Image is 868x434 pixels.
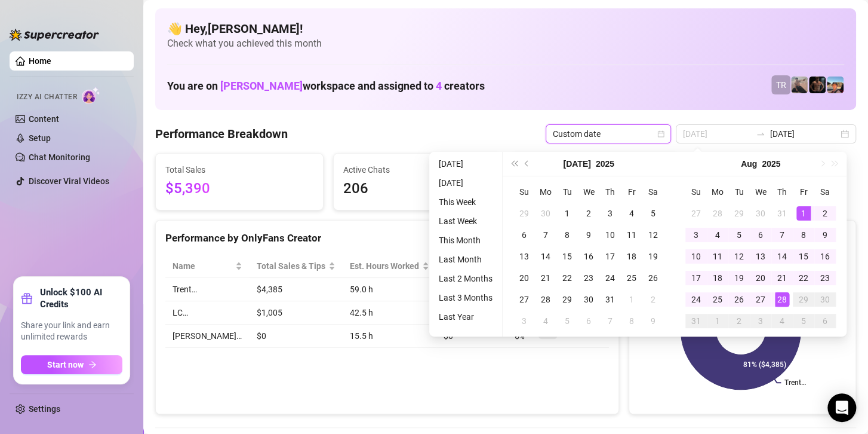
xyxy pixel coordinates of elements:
td: 2025-07-01 [556,203,578,224]
td: 2025-07-28 [707,203,728,224]
button: Choose a year [596,152,614,176]
div: 21 [775,271,789,285]
div: 9 [581,228,596,242]
div: 28 [710,206,725,221]
span: calendar [657,130,664,137]
img: Zach [827,77,844,93]
td: 2025-09-03 [750,310,771,332]
td: 2025-07-30 [578,289,599,310]
span: $5,390 [165,178,313,200]
div: 7 [775,228,789,242]
div: 10 [689,249,703,264]
span: Share your link and earn unlimited rewards [21,320,122,343]
td: 2025-07-29 [728,203,750,224]
div: 1 [796,206,811,221]
td: 2025-07-08 [556,224,578,246]
td: 2025-08-08 [621,310,642,332]
td: 2025-08-22 [793,267,814,289]
td: 2025-08-10 [685,246,707,267]
td: 2025-07-31 [771,203,793,224]
div: 16 [581,249,596,264]
td: 2025-07-14 [535,246,556,267]
div: 4 [624,206,639,221]
th: Mo [707,181,728,203]
li: Last Month [434,252,497,267]
div: 14 [538,249,553,264]
td: 2025-08-21 [771,267,793,289]
li: [DATE] [434,176,497,190]
td: 2025-07-16 [578,246,599,267]
td: 2025-06-30 [535,203,556,224]
div: 10 [603,228,617,242]
span: Custom date [553,125,664,143]
span: arrow-right [88,360,97,369]
div: 21 [538,271,553,285]
span: Name [173,259,233,273]
td: 2025-08-03 [513,310,535,332]
div: 27 [689,206,703,221]
td: 2025-08-16 [814,246,836,267]
div: 8 [560,228,574,242]
td: 2025-08-11 [707,246,728,267]
li: Last Year [434,310,497,324]
td: 2025-07-03 [599,203,621,224]
td: 2025-08-30 [814,289,836,310]
td: 2025-08-06 [578,310,599,332]
div: 6 [581,314,596,328]
span: Total Sales [165,163,313,176]
li: Last 3 Months [434,291,497,305]
td: 2025-07-05 [642,203,664,224]
td: 2025-08-12 [728,246,750,267]
td: 2025-08-05 [728,224,750,246]
div: 5 [732,228,746,242]
div: 30 [753,206,768,221]
span: gift [21,292,33,304]
div: 15 [560,249,574,264]
div: 18 [710,271,725,285]
td: 2025-08-15 [793,246,814,267]
td: 2025-08-01 [621,289,642,310]
span: Total Sales & Tips [257,259,326,273]
div: 30 [538,206,553,221]
div: 1 [710,314,725,328]
th: Total Sales & Tips [250,255,343,278]
div: 2 [581,206,596,221]
div: 8 [796,228,811,242]
span: Check what you achieved this month [167,37,844,50]
td: 2025-08-13 [750,246,771,267]
div: 24 [603,271,617,285]
div: 22 [560,271,574,285]
input: Start date [683,127,751,140]
span: TR [776,78,786,91]
div: 25 [710,292,725,307]
td: $0 [250,325,343,348]
td: 2025-07-27 [513,289,535,310]
th: Sa [814,181,836,203]
th: Th [599,181,621,203]
td: 2025-07-31 [599,289,621,310]
div: 11 [624,228,639,242]
a: Content [29,114,59,124]
div: 29 [796,292,811,307]
td: 2025-07-25 [621,267,642,289]
div: 18 [624,249,639,264]
td: 2025-07-04 [621,203,642,224]
li: [DATE] [434,157,497,171]
td: 2025-07-26 [642,267,664,289]
td: [PERSON_NAME]… [165,325,250,348]
div: 17 [689,271,703,285]
td: 2025-06-29 [513,203,535,224]
td: 2025-08-27 [750,289,771,310]
div: 19 [646,249,660,264]
td: 15.5 h [343,325,436,348]
td: $0 [436,325,507,348]
th: Tu [556,181,578,203]
td: 2025-08-31 [685,310,707,332]
td: 2025-07-20 [513,267,535,289]
div: 7 [538,228,553,242]
text: Trent… [784,378,806,387]
div: 6 [818,314,832,328]
div: 9 [818,228,832,242]
div: 11 [710,249,725,264]
td: 2025-07-10 [599,224,621,246]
